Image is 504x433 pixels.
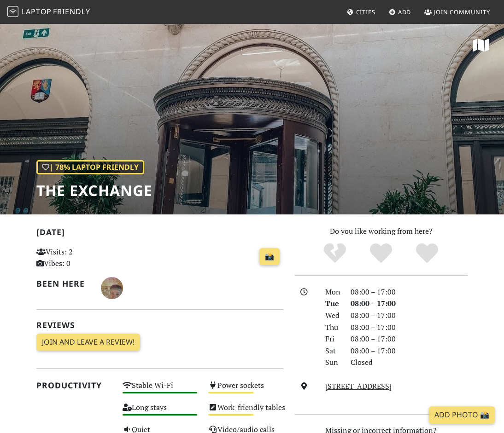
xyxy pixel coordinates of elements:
[356,8,375,16] span: Cities
[22,6,52,17] span: Laptop
[345,357,473,369] div: Closed
[345,310,473,322] div: 08:00 – 17:00
[294,225,468,237] p: Do you like working from here?
[203,401,289,423] div: Are tables and chairs comfortable for work?
[320,357,346,369] div: Sun
[7,4,90,20] a: LaptopFriendly LaptopFriendly
[320,286,346,298] div: Mon
[345,333,473,345] div: 08:00 – 17:00
[320,333,346,345] div: Fri
[259,248,280,266] a: 📸
[101,277,123,299] img: 4382-bryoney.jpg
[36,182,152,199] h1: The Exchange
[36,320,283,330] h2: Reviews
[325,381,392,391] a: [STREET_ADDRESS]
[345,345,473,357] div: 08:00 – 17:00
[345,322,473,334] div: 08:00 – 17:00
[117,401,203,423] div: How long can you comfortably stay and work?
[36,279,90,289] h2: Been here
[36,227,283,241] h2: [DATE]
[320,322,346,334] div: Thu
[385,4,415,20] a: Add
[36,160,144,175] div: In general, do you like working from here?
[320,345,346,357] div: Sat
[36,246,111,270] p: Visits: 2 Vibes: 0
[320,310,346,322] div: Wed
[320,298,346,310] div: Tue
[36,381,111,390] h2: Productivity
[345,286,473,298] div: 08:00 – 17:00
[101,282,123,292] span: Bryoney Cook
[203,379,289,401] div: Is it easy to find power sockets?
[343,4,379,20] a: Cities
[53,6,90,17] span: Friendly
[312,242,358,265] div: No
[345,298,473,310] div: 08:00 – 17:00
[7,6,18,17] img: LaptopFriendly
[429,406,495,424] a: Add Photo 📸
[421,4,494,20] a: Join Community
[404,242,450,265] div: Definitely!
[434,8,490,16] span: Join Community
[398,8,411,16] span: Add
[117,379,203,401] div: Is there Wi-Fi?
[358,242,404,265] div: Yes
[36,334,140,351] a: Join and leave a review!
